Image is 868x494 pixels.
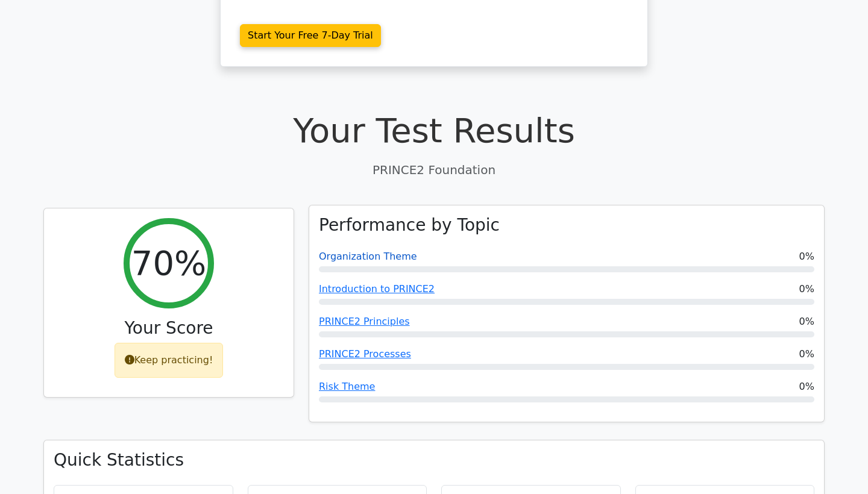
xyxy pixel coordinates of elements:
span: 0% [799,347,814,361]
h3: Your Score [54,318,284,339]
h3: Performance by Topic [319,215,500,236]
h1: Your Test Results [43,110,825,151]
h3: Quick Statistics [54,450,814,471]
span: 0% [799,380,814,394]
h2: 70% [131,243,206,283]
div: Keep practicing! [115,343,224,378]
span: 0% [799,249,814,264]
a: Start Your Free 7-Day Trial [240,24,381,47]
a: Risk Theme [319,381,375,392]
a: PRINCE2 Processes [319,348,411,360]
span: 0% [799,282,814,296]
a: PRINCE2 Principles [319,316,410,327]
span: 0% [799,314,814,329]
a: Organization Theme [319,251,417,262]
p: PRINCE2 Foundation [43,161,825,179]
a: Introduction to PRINCE2 [319,283,435,295]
